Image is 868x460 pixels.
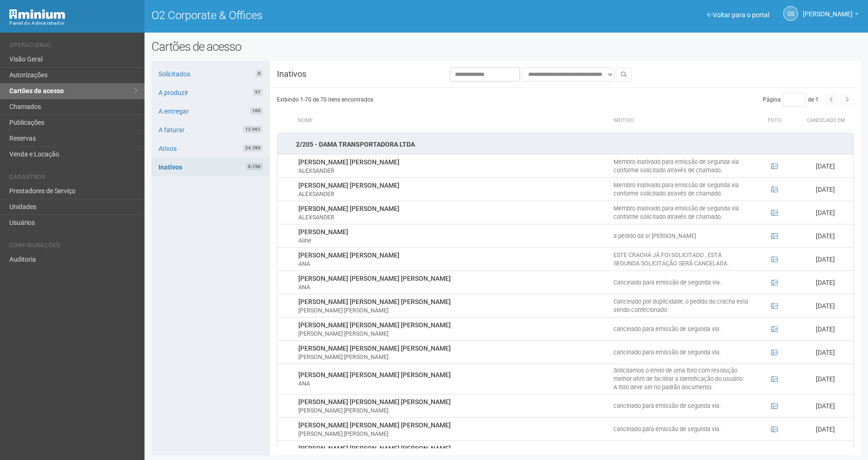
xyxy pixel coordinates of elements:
div: ALEXSANDER [298,167,609,175]
td: Cancelado por duplicidade, o pedido do cracha esta sendo confecionado. [611,294,751,318]
td: Membro inativado para emissão de segunda via conforme solicitado através de chamado. [611,201,751,224]
span: [DATE] [816,279,835,286]
span: [DATE] [816,402,835,410]
li: Configurações [9,242,138,252]
span: [DATE] [816,349,835,356]
td: a pedido da sr [PERSON_NAME] [611,224,751,248]
a: A entregar160 [152,102,270,120]
span: [DATE] [816,209,835,216]
div: [PERSON_NAME] [PERSON_NAME] [298,353,609,361]
span: 6.156 [246,163,263,170]
td: [PERSON_NAME] [PERSON_NAME] [PERSON_NAME] [296,364,611,394]
span: [DATE] [816,232,835,240]
a: Ver foto [771,232,778,240]
td: [PERSON_NAME] [296,224,611,248]
span: 97 [253,88,263,96]
div: [PERSON_NAME] [PERSON_NAME] [298,430,609,438]
td: Cancelado para emissão de segunda via. [611,271,751,294]
a: GS [783,6,798,21]
td: cancelado para emissão de segunda via. [611,418,751,441]
div: [PERSON_NAME] [PERSON_NAME] [298,330,609,338]
a: Ver foto [771,402,778,410]
td: [PERSON_NAME] [PERSON_NAME] [PERSON_NAME] [296,318,611,341]
a: Ver foto [771,349,778,356]
div: ALEXSANDER [298,190,609,198]
a: A produzir97 [152,84,270,101]
div: ANA [298,379,609,388]
img: Minium [9,9,65,19]
a: Inativos6.156 [152,158,270,176]
a: Ativos24.789 [152,140,270,157]
a: Ver foto [771,426,778,433]
div: ANA [298,283,609,291]
span: 24.789 [243,144,263,152]
span: [DATE] [816,375,835,383]
td: [PERSON_NAME] [PERSON_NAME] [PERSON_NAME] [296,271,611,294]
td: [PERSON_NAME] [PERSON_NAME] [PERSON_NAME] [296,394,611,418]
a: Ver foto [771,209,778,216]
a: Ver foto [771,256,778,263]
span: Gabriela Souza [803,1,853,18]
td: [PERSON_NAME] [PERSON_NAME] [296,201,611,224]
a: Ver foto [771,279,778,286]
td: cancelado para emissão de segunda via. [611,318,751,341]
span: [DATE] [816,325,835,333]
td: cancelado para emissão de segunda via. [611,341,751,364]
div: ALEXSANDER [298,213,609,222]
span: 160 [250,107,263,115]
a: Ver foto [771,162,778,170]
td: Solicitamos o envio de uma foto com resolução melhor afim de facilitar a identificação do usuário... [611,364,751,394]
a: Ver foto [771,325,778,333]
a: Voltar para o portal [707,11,769,19]
div: [PERSON_NAME] [PERSON_NAME] [298,406,609,415]
td: [PERSON_NAME] [PERSON_NAME] [PERSON_NAME] [296,418,611,441]
td: ESTE CRACHÁ JÁ FOI SOLICITADO , ESTÁ SEGUNDA SOLICITAÇÃO SERÁ CANCELADA. [611,248,751,271]
span: [DATE] [816,256,835,263]
li: Operacional [9,42,138,52]
a: Ver foto [771,375,778,383]
span: [DATE] [816,302,835,310]
td: [PERSON_NAME] [PERSON_NAME] [PERSON_NAME] [296,341,611,364]
a: [PERSON_NAME] [803,12,859,19]
li: Cadastros [9,174,138,183]
td: Membro inativado para emissão de segunda via conforme solicitado através de chamado. [611,155,751,178]
span: Cancelado em [807,117,845,123]
td: Membro inativado para emissão de segunda via conforme solicitado através de chamado. [611,178,751,201]
td: cancelado para emissão de segunda via. [611,394,751,418]
span: Exibindo 1-70 de 70 itens encontrados [277,96,373,103]
span: 0 [255,70,263,77]
th: Nome [296,111,612,130]
div: Painel do Administrador [9,19,138,27]
span: Página de 1 [763,96,819,103]
a: Ver foto [771,302,778,310]
td: [PERSON_NAME] [PERSON_NAME] [296,178,611,201]
span: 12.961 [243,126,263,133]
span: [DATE] [816,426,835,433]
div: [PERSON_NAME] [PERSON_NAME] [298,306,609,315]
td: [PERSON_NAME] [PERSON_NAME] [PERSON_NAME] [296,294,611,318]
div: ANA [298,260,609,268]
h3: Inativos [270,70,368,78]
a: Ver foto [771,186,778,193]
a: A faturar12.961 [152,121,270,139]
th: Motivo [612,111,751,130]
a: Solicitados0 [152,65,270,83]
div: 2/205 - DAMA TRANSPORTADORA LTDA [296,140,415,149]
th: Foto [751,111,798,130]
h2: Cartões de acesso [152,40,861,54]
td: [PERSON_NAME] [PERSON_NAME] [296,248,611,271]
div: Aline [298,237,609,245]
span: [DATE] [816,186,835,193]
h1: O2 Corporate & Offices [152,9,499,21]
td: [PERSON_NAME] [PERSON_NAME] [296,155,611,178]
span: [DATE] [816,162,835,170]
